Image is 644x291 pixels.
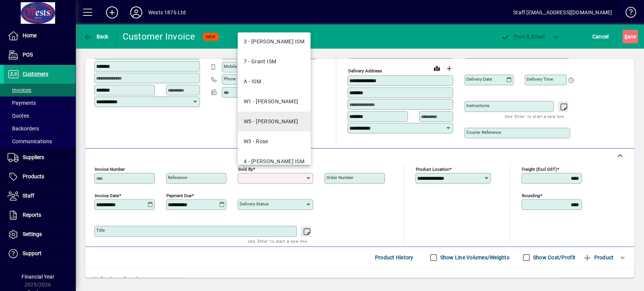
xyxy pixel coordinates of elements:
[624,31,636,43] span: ave
[85,268,634,291] div: No line items found
[592,31,609,43] span: Cancel
[244,98,298,106] div: W1 - [PERSON_NAME]
[23,173,44,179] span: Products
[22,274,54,280] span: Financial Year
[95,167,125,172] mat-label: Invoice number
[583,251,613,263] span: Product
[23,71,48,77] span: Customers
[244,118,298,126] div: W5 - [PERSON_NAME]
[4,206,75,225] a: Reports
[238,132,310,152] mat-option: W3 - Rose
[619,2,635,26] a: Knowledge Base
[96,228,105,233] mat-label: Title
[416,167,449,172] mat-label: Product location
[238,152,310,172] mat-option: 4 - Shane ISM
[443,63,455,75] button: Choose address
[244,38,304,46] div: 3 - [PERSON_NAME] ISM
[522,193,540,198] mat-label: Rounding
[8,87,31,93] span: Invoices
[4,167,75,186] a: Products
[4,84,75,96] a: Invoices
[224,76,236,81] mat-label: Phone
[238,167,253,172] mat-label: Sold by
[4,122,75,135] a: Backorders
[579,251,617,264] button: Product
[23,52,33,58] span: POS
[23,250,41,256] span: Support
[4,46,75,64] a: POS
[375,251,413,263] span: Product History
[244,158,304,165] div: 4 - [PERSON_NAME] ISM
[124,6,148,19] button: Profile
[4,96,75,109] a: Payments
[23,154,44,160] span: Suppliers
[23,193,34,199] span: Staff
[527,77,553,82] mat-label: Delivery time
[4,109,75,122] a: Quotes
[466,77,492,82] mat-label: Delivery date
[501,34,544,40] span: ost & Email
[439,254,509,261] label: Show Line Volumes/Weights
[238,92,310,112] mat-option: W1 - Judy
[248,237,307,245] mat-hint: Use 'Enter' to start a new line
[95,193,119,198] mat-label: Invoice date
[4,26,75,45] a: Home
[148,6,186,18] div: Wests 1876 Ltd
[244,78,264,86] div: A - ISM .
[4,187,75,205] a: Staff
[4,225,75,244] a: Settings
[8,113,29,119] span: Quotes
[244,138,268,145] div: W3 - Rose
[514,34,517,40] span: P
[23,32,37,38] span: Home
[206,34,215,39] span: NEW
[81,30,111,43] button: Back
[8,126,39,132] span: Backorders
[466,130,501,135] mat-label: Courier Reference
[466,103,489,108] mat-label: Instructions
[238,32,310,52] mat-option: 3 - David ISM
[4,244,75,263] a: Support
[522,167,557,172] mat-label: Freight (excl GST)
[505,112,564,121] mat-hint: Use 'Enter' to start a new line
[4,148,75,167] a: Suppliers
[372,251,417,264] button: Product History
[83,34,109,40] span: Back
[123,31,195,43] div: Customer Invoice
[8,100,36,106] span: Payments
[590,30,611,43] button: Cancel
[23,212,41,218] span: Reports
[168,175,187,180] mat-label: Reference
[238,112,310,132] mat-option: W5 - Kate
[326,175,354,180] mat-label: Order number
[224,64,237,69] mat-label: Mobile
[622,30,638,43] button: Save
[75,30,117,43] app-page-header-button: Back
[532,254,575,261] label: Show Cost/Profit
[244,58,277,66] div: 7 - Grant ISM
[240,201,269,207] mat-label: Delivery status
[431,62,443,74] a: View on map
[513,6,612,18] div: Staff [EMAIL_ADDRESS][DOMAIN_NAME]
[23,231,42,237] span: Settings
[497,30,548,43] button: Post & Email
[624,34,627,40] span: S
[8,138,52,144] span: Communications
[4,135,75,148] a: Communications
[100,6,124,19] button: Add
[238,52,310,72] mat-option: 7 - Grant ISM
[238,72,310,92] mat-option: A - ISM .
[166,193,192,198] mat-label: Payment due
